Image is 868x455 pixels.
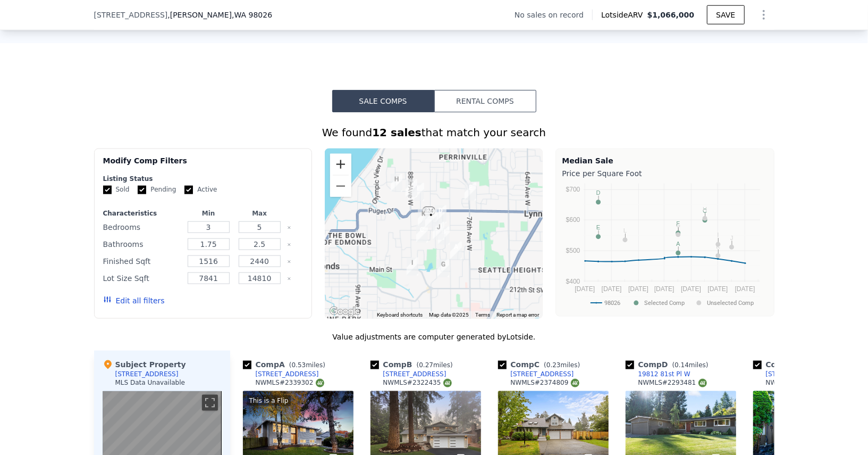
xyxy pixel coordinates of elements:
[256,378,324,387] div: NWMLS # 2339302
[419,361,433,369] span: 0.27
[681,285,701,293] text: [DATE]
[476,312,491,318] a: Terms (opens in new tab)
[638,370,690,378] div: 19812 81st Pl W
[566,247,580,254] text: $500
[115,378,186,387] div: MLS Data Unavailable
[562,166,768,181] div: Price per Square Foot
[285,361,330,369] span: ( miles)
[287,260,291,264] button: Clear
[766,370,829,378] div: [STREET_ADDRESS]
[418,209,429,227] div: 8507 199th Pl SW
[604,300,620,307] text: 98026
[103,175,303,183] div: Listing Status
[515,10,592,20] div: No sales on record
[628,285,648,293] text: [DATE]
[644,300,685,307] text: Selected Comp
[184,185,217,194] label: Active
[391,174,402,192] div: 19127 92nd Ave W
[103,271,181,286] div: Lot Size Sqft
[377,311,423,319] button: Keyboard shortcuts
[412,361,457,369] span: ( miles)
[287,226,291,230] button: Clear
[562,181,768,314] svg: A chart.
[416,225,428,243] div: 8520 202nd St SW
[103,254,181,269] div: Finished Sqft
[675,361,689,369] span: 0.14
[316,379,324,387] img: NWMLS Logo
[498,370,574,378] a: [STREET_ADDRESS]
[292,361,306,369] span: 0.53
[103,359,186,370] div: Subject Property
[243,359,330,370] div: Comp A
[232,11,272,19] span: , WA 98026
[753,370,829,378] a: [STREET_ADDRESS]
[668,361,713,369] span: ( miles)
[596,189,600,196] text: D
[707,300,754,307] text: Unselected Comp
[450,242,462,260] div: 20526 78th Pl W
[546,361,561,369] span: 0.23
[735,285,755,293] text: [DATE]
[372,126,422,139] strong: 12 sales
[753,359,839,370] div: Comp E
[465,183,476,201] div: 19325 76th Ave W
[703,206,707,212] text: H
[676,221,680,227] text: F
[707,285,728,293] text: [DATE]
[707,5,744,24] button: SAVE
[332,90,434,112] button: Sale Comps
[406,179,417,197] div: 19227 88th Ave W
[438,227,450,245] div: 20226 81st Ave W
[115,370,179,378] div: [STREET_ADDRESS]
[383,370,446,378] div: [STREET_ADDRESS]
[185,209,232,218] div: Min
[103,209,181,218] div: Characteristics
[103,295,165,306] button: Edit all filters
[437,259,449,277] div: 8118 208th Pl SW
[287,277,291,281] button: Clear
[138,186,146,194] input: Pending
[167,10,272,20] span: , [PERSON_NAME]
[236,209,283,218] div: Max
[626,359,713,370] div: Comp D
[571,379,579,387] img: NWMLS Logo
[103,186,112,194] input: Sold
[434,90,536,112] button: Rental Comps
[443,379,452,387] img: NWMLS Logo
[566,278,580,285] text: $400
[103,185,130,194] label: Sold
[575,285,595,293] text: [DATE]
[429,312,469,318] span: Map data ©2025
[623,227,627,234] text: L
[407,258,418,276] div: 8724 Main St
[511,378,579,387] div: NWMLS # 2374809
[717,232,719,238] text: I
[433,222,444,240] div: 8201 202nd Pl SW
[511,370,574,378] div: [STREET_ADDRESS]
[103,155,303,175] div: Modify Comp Filters
[596,224,600,230] text: E
[202,395,218,411] button: Toggle fullscreen view
[626,370,690,378] a: 19812 81st Pl W
[94,332,774,342] div: Value adjustments are computer generated by Lotside .
[703,208,707,214] text: C
[638,378,707,387] div: NWMLS # 2293481
[497,312,540,318] a: Report a map error
[562,155,768,166] div: Median Sale
[766,378,835,387] div: NWMLS # 2250212
[184,186,193,194] input: Active
[327,305,363,319] img: Google
[370,359,457,370] div: Comp B
[370,370,446,378] a: [STREET_ADDRESS]
[676,222,680,228] text: G
[566,217,580,224] text: $600
[425,210,437,228] div: 19906 83rd Pl W
[435,205,446,224] div: 19812 81st Pl W
[330,154,351,175] button: Zoom in
[676,241,680,247] text: A
[716,243,720,250] text: K
[94,125,774,140] div: We found that match your search
[94,10,168,20] span: [STREET_ADDRESS]
[383,378,452,387] div: NWMLS # 2322435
